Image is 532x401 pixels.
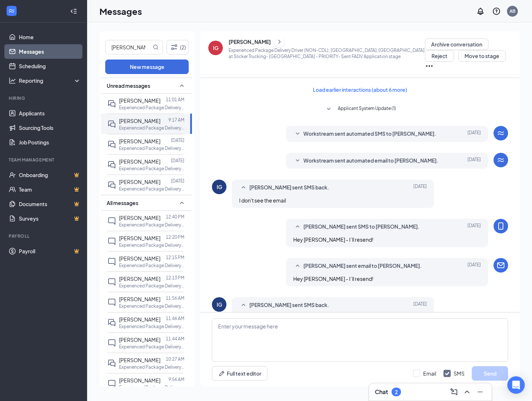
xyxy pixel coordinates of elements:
[107,140,116,149] svg: DoubleChat
[239,197,286,204] span: I don't see the email
[9,95,79,101] div: Hiring
[168,117,184,123] p: 9:17 AM
[19,30,81,44] a: Home
[119,214,160,221] span: [PERSON_NAME]
[99,5,142,17] h1: Messages
[476,388,484,396] svg: Minimize
[107,181,116,189] svg: DoubleChat
[467,156,481,165] span: [DATE]
[119,357,160,363] span: [PERSON_NAME]
[119,316,160,323] span: [PERSON_NAME]
[177,199,186,207] svg: SmallChevronUp
[119,105,184,111] p: Experienced Package Delivery Driver (NON-CDL); [GEOGRAPHIC_DATA], [GEOGRAPHIC_DATA] at Slicker Tr...
[461,386,473,398] button: ChevronUp
[496,129,505,138] svg: WorkstreamLogo
[19,44,81,59] a: Messages
[119,262,184,269] p: Experienced Package Delivery Driver (NON-CDL); [GEOGRAPHIC_DATA][PERSON_NAME], [GEOGRAPHIC_DATA] ...
[166,97,184,103] p: 11:01 AM
[507,376,525,394] div: Open Intercom Messenger
[413,183,427,192] span: [DATE]
[107,120,116,128] svg: DoubleChat
[338,105,396,114] span: Applicant System Update (1)
[9,77,16,84] svg: Analysis
[324,105,396,114] button: SmallChevronDownApplicant System Update (1)
[474,386,486,398] button: Minimize
[458,50,506,62] button: Move to stage
[107,318,116,327] svg: DoubleChat
[217,183,222,191] div: IG
[119,275,160,282] span: [PERSON_NAME]
[119,186,184,192] p: Experienced Package Delivery Driver (NON-CDL); [GEOGRAPHIC_DATA], [GEOGRAPHIC_DATA] at Slicker Tr...
[450,388,458,396] svg: ComposeMessage
[119,384,184,390] p: Experienced Package Delivery Driver (NON-CDL); [GEOGRAPHIC_DATA], [GEOGRAPHIC_DATA] at Slicker Tr...
[496,261,505,270] svg: Email
[496,222,505,230] svg: MobileSms
[218,370,225,377] svg: Pen
[166,356,184,362] p: 10:27 AM
[9,157,79,163] div: Team Management
[119,235,160,241] span: [PERSON_NAME]
[19,168,81,182] a: OnboardingCrown
[166,336,184,342] p: 11:44 AM
[19,59,81,73] a: Scheduling
[239,183,248,192] svg: SmallChevronUp
[425,50,454,62] button: Reject
[119,179,160,185] span: [PERSON_NAME]
[510,8,515,14] div: AB
[166,234,184,240] p: 12:20 PM
[107,199,138,206] span: All messages
[168,376,184,382] p: 9:56 AM
[107,99,116,108] svg: DoubleChat
[106,40,151,54] input: Search
[119,323,184,330] p: Experienced Package Delivery Driver (NON-CDL); [GEOGRAPHIC_DATA], [GEOGRAPHIC_DATA] at Slicker Tr...
[119,255,160,262] span: [PERSON_NAME]
[293,275,373,282] span: Hey [PERSON_NAME] - I’ll resend!
[153,44,159,50] svg: MagnifyingGlass
[293,262,302,270] svg: SmallChevronUp
[213,44,218,52] div: IG
[472,366,508,381] button: Send
[303,262,422,270] span: [PERSON_NAME] sent email to [PERSON_NAME].
[119,283,184,289] p: Experienced Package Delivery Driver (NON-CDL); [GEOGRAPHIC_DATA][PERSON_NAME], [GEOGRAPHIC_DATA] ...
[177,81,186,90] svg: SmallChevronUp
[19,197,81,211] a: DocumentsCrown
[107,160,116,169] svg: DoubleChat
[166,254,184,261] p: 12:15 PM
[276,37,283,46] svg: ChevronRight
[8,7,15,15] svg: WorkstreamLogo
[463,388,471,396] svg: ChevronUp
[171,178,184,184] p: [DATE]
[307,84,413,95] button: Load earlier interactions (about 6 more)
[119,364,184,370] p: Experienced Package Delivery Driver (NON-CDL); [GEOGRAPHIC_DATA], [GEOGRAPHIC_DATA] at Slicker Tr...
[496,156,505,164] svg: WorkstreamLogo
[303,222,420,231] span: [PERSON_NAME] sent SMS to [PERSON_NAME].
[119,296,160,302] span: [PERSON_NAME]
[476,7,485,16] svg: Notifications
[239,301,248,310] svg: SmallChevronUp
[293,156,302,165] svg: SmallChevronDown
[107,82,150,89] span: Unread messages
[303,130,436,138] span: Workstream sent automated SMS to [PERSON_NAME].
[166,275,184,281] p: 12:13 PM
[107,257,116,266] svg: ChatInactive
[107,217,116,225] svg: ChatInactive
[119,97,160,104] span: [PERSON_NAME]
[166,315,184,322] p: 11:46 AM
[413,301,427,310] span: [DATE]
[19,244,81,258] a: PayrollCrown
[249,301,329,310] span: [PERSON_NAME] sent SMS back.
[229,47,425,60] p: Experienced Package Delivery Driver (NON-CDL); [GEOGRAPHIC_DATA], [GEOGRAPHIC_DATA] at Slicker Tr...
[448,386,460,398] button: ComposeMessage
[249,183,329,192] span: [PERSON_NAME] sent SMS back.
[107,379,116,388] svg: ChatInactive
[9,233,79,239] div: Payroll
[170,43,179,52] svg: Filter
[107,237,116,246] svg: ChatInactive
[467,130,481,138] span: [DATE]
[107,298,116,307] svg: ChatInactive
[70,8,77,15] svg: Collapse
[492,7,501,16] svg: QuestionInfo
[105,60,189,74] button: New message
[119,158,160,165] span: [PERSON_NAME]
[166,214,184,220] p: 12:40 PM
